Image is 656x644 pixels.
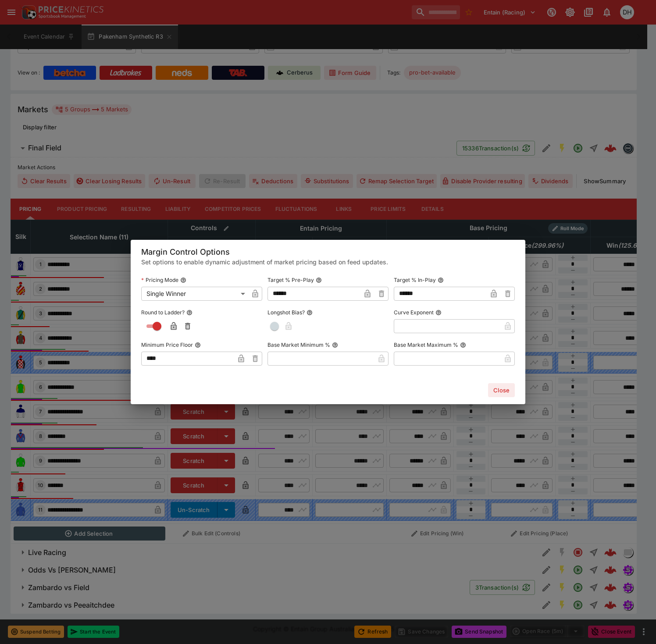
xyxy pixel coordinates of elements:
h6: Set options to enable dynamic adjustment of market pricing based on feed updates. [141,257,515,267]
p: Pricing Mode [141,276,178,284]
button: Base Market Minimum % [332,342,338,348]
h5: Margin Control Options [141,247,515,257]
button: Pricing Mode [180,277,186,283]
p: Curve Exponent [394,309,434,316]
p: Base Market Maximum % [394,341,458,349]
button: Target % In-Play [438,277,444,283]
div: Single Winner [141,287,248,301]
button: Longshot Bias? [307,310,313,316]
p: Base Market Minimum % [267,341,330,349]
p: Minimum Price Floor [141,341,193,349]
p: Round to Ladder? [141,309,185,316]
p: Target % Pre-Play [267,276,314,284]
button: Target % Pre-Play [316,277,322,283]
button: Close [488,383,515,397]
button: Base Market Maximum % [460,342,466,348]
button: Round to Ladder? [186,310,193,316]
p: Target % In-Play [394,276,436,284]
button: Minimum Price Floor [195,342,201,348]
p: Longshot Bias? [267,309,305,316]
button: Curve Exponent [435,310,442,316]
